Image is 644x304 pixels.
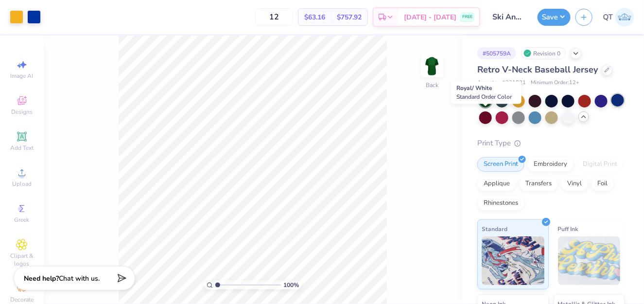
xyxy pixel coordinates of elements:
div: Applique [477,177,516,191]
div: Embroidery [527,157,574,172]
span: Clipart & logos [5,252,39,268]
span: Puff Ink [558,224,578,234]
span: Standard [482,224,507,234]
div: Screen Print [477,157,524,172]
div: # 505759A [477,47,516,59]
div: Foil [591,177,614,191]
span: Decorate [10,296,34,304]
span: Retro V-Neck Baseball Jersey [477,64,598,75]
span: Designs [11,108,33,116]
span: Upload [12,180,32,188]
div: Transfers [519,177,558,191]
img: Standard [482,236,544,285]
span: Add Text [10,144,34,152]
div: Back [426,81,438,89]
a: QT [603,8,634,27]
div: Royal/ White [451,81,522,104]
img: Puff Ink [558,236,621,285]
span: 100 % [283,281,299,289]
span: Minimum Order: 12 + [531,79,579,87]
span: [DATE] - [DATE] [404,12,456,22]
div: Print Type [477,138,625,149]
div: Revision 0 [521,47,566,59]
input: Untitled Design [485,7,533,27]
span: $63.16 [304,12,325,22]
span: Image AI [11,72,34,80]
div: Vinyl [561,177,588,191]
span: Chat with us. [59,274,100,283]
input: – – [255,8,293,26]
span: FREE [462,14,472,20]
button: Save [538,9,571,26]
span: $757.92 [337,12,362,22]
div: Digital Print [576,157,624,172]
img: Qa Test [615,8,634,27]
span: Standard Order Color [456,93,512,101]
img: Back [422,56,442,76]
div: Rhinestones [477,196,524,211]
span: QT [603,12,613,23]
strong: Need help? [24,274,59,283]
span: Greek [15,216,30,224]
